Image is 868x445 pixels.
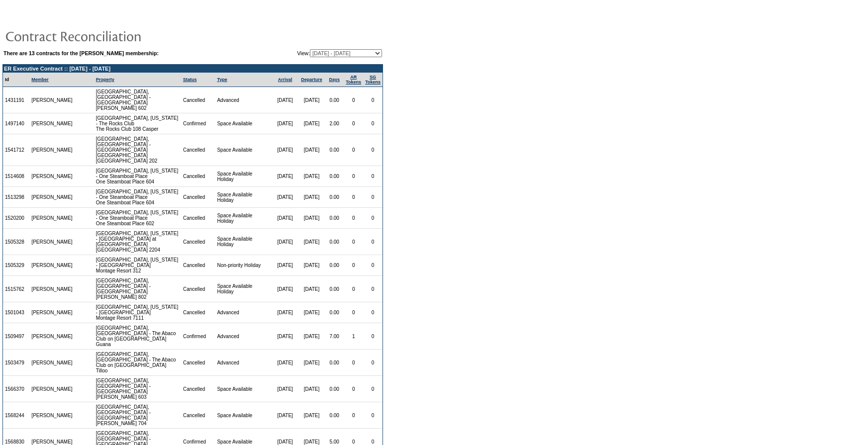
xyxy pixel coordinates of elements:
[181,302,215,323] td: Cancelled
[94,208,181,229] td: [GEOGRAPHIC_DATA], [US_STATE] - One Steamboat Place One Steamboat Place 602
[298,87,325,113] td: [DATE]
[272,402,298,429] td: [DATE]
[3,187,29,208] td: 1513298
[272,166,298,187] td: [DATE]
[29,166,75,187] td: [PERSON_NAME]
[29,302,75,323] td: [PERSON_NAME]
[272,302,298,323] td: [DATE]
[3,166,29,187] td: 1514608
[298,376,325,402] td: [DATE]
[344,229,363,255] td: 0
[272,323,298,350] td: [DATE]
[272,229,298,255] td: [DATE]
[325,255,344,276] td: 0.00
[181,276,215,302] td: Cancelled
[344,113,363,134] td: 0
[215,276,272,302] td: Space Available Holiday
[94,87,181,113] td: [GEOGRAPHIC_DATA], [GEOGRAPHIC_DATA] - [GEOGRAPHIC_DATA] [PERSON_NAME] 602
[215,350,272,376] td: Advanced
[325,323,344,350] td: 7.00
[94,166,181,187] td: [GEOGRAPHIC_DATA], [US_STATE] - One Steamboat Place One Steamboat Place 604
[94,323,181,350] td: [GEOGRAPHIC_DATA], [GEOGRAPHIC_DATA] - The Abaco Club on [GEOGRAPHIC_DATA] Guana
[329,77,340,82] a: Days
[181,229,215,255] td: Cancelled
[29,255,75,276] td: [PERSON_NAME]
[94,402,181,429] td: [GEOGRAPHIC_DATA], [GEOGRAPHIC_DATA] - [GEOGRAPHIC_DATA] [PERSON_NAME] 704
[298,113,325,134] td: [DATE]
[298,229,325,255] td: [DATE]
[3,73,29,87] td: Id
[325,376,344,402] td: 0.00
[3,134,29,166] td: 1541712
[181,208,215,229] td: Cancelled
[183,77,197,82] a: Status
[3,276,29,302] td: 1515762
[272,113,298,134] td: [DATE]
[344,350,363,376] td: 0
[344,323,363,350] td: 1
[181,402,215,429] td: Cancelled
[5,26,204,46] img: pgTtlContractReconciliation.gif
[96,77,114,82] a: Property
[3,65,383,73] td: ER Executive Contract :: [DATE] - [DATE]
[363,229,383,255] td: 0
[344,302,363,323] td: 0
[363,350,383,376] td: 0
[181,350,215,376] td: Cancelled
[94,376,181,402] td: [GEOGRAPHIC_DATA], [GEOGRAPHIC_DATA] - [GEOGRAPHIC_DATA] [PERSON_NAME] 603
[3,376,29,402] td: 1566370
[272,187,298,208] td: [DATE]
[272,255,298,276] td: [DATE]
[215,113,272,134] td: Space Available
[363,255,383,276] td: 0
[29,402,75,429] td: [PERSON_NAME]
[298,208,325,229] td: [DATE]
[215,187,272,208] td: Space Available Holiday
[346,75,361,85] a: ARTokens
[29,87,75,113] td: [PERSON_NAME]
[181,323,215,350] td: Confirmed
[363,113,383,134] td: 0
[298,166,325,187] td: [DATE]
[29,323,75,350] td: [PERSON_NAME]
[31,77,49,82] a: Member
[3,208,29,229] td: 1520200
[298,350,325,376] td: [DATE]
[29,229,75,255] td: [PERSON_NAME]
[29,134,75,166] td: [PERSON_NAME]
[325,229,344,255] td: 0.00
[215,208,272,229] td: Space Available Holiday
[29,187,75,208] td: [PERSON_NAME]
[94,134,181,166] td: [GEOGRAPHIC_DATA], [GEOGRAPHIC_DATA] - [GEOGRAPHIC_DATA] [GEOGRAPHIC_DATA] [GEOGRAPHIC_DATA] 202
[215,229,272,255] td: Space Available Holiday
[3,229,29,255] td: 1505328
[181,187,215,208] td: Cancelled
[325,302,344,323] td: 0.00
[94,302,181,323] td: [GEOGRAPHIC_DATA], [US_STATE] - [GEOGRAPHIC_DATA] Montage Resort 7111
[181,87,215,113] td: Cancelled
[3,87,29,113] td: 1431191
[298,255,325,276] td: [DATE]
[272,208,298,229] td: [DATE]
[3,113,29,134] td: 1497140
[363,302,383,323] td: 0
[325,134,344,166] td: 0.00
[363,323,383,350] td: 0
[325,276,344,302] td: 0.00
[298,134,325,166] td: [DATE]
[94,350,181,376] td: [GEOGRAPHIC_DATA], [GEOGRAPHIC_DATA] - The Abaco Club on [GEOGRAPHIC_DATA] Tilloo
[217,77,227,82] a: Type
[325,208,344,229] td: 0.00
[298,276,325,302] td: [DATE]
[363,187,383,208] td: 0
[325,187,344,208] td: 0.00
[344,166,363,187] td: 0
[181,255,215,276] td: Cancelled
[215,255,272,276] td: Non-priority Holiday
[29,376,75,402] td: [PERSON_NAME]
[272,376,298,402] td: [DATE]
[298,302,325,323] td: [DATE]
[325,87,344,113] td: 0.00
[3,255,29,276] td: 1505329
[363,208,383,229] td: 0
